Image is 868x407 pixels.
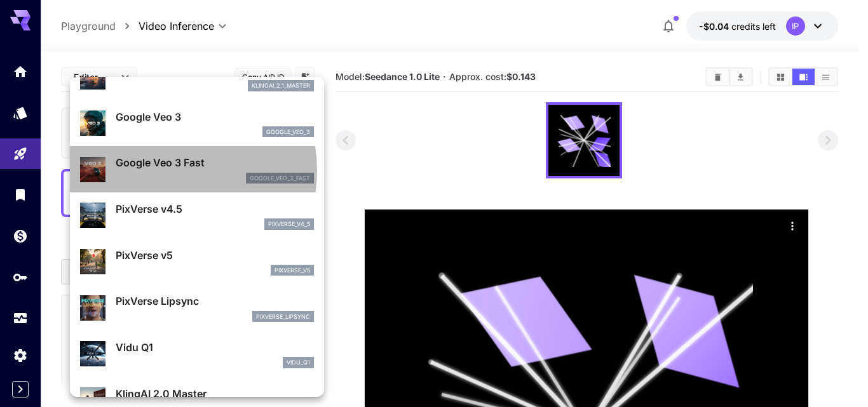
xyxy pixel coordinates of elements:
[80,58,314,97] div: KlingAI 2.1 Masterklingai_2_1_master
[80,104,314,143] div: Google Veo 3google_veo_3
[266,128,310,137] p: google_veo_3
[116,293,314,309] p: PixVerse Lipsync
[268,220,310,229] p: pixverse_v4_5
[287,358,310,367] p: vidu_q1
[116,155,314,170] p: Google Veo 3 Fast
[80,243,314,281] div: PixVerse v5pixverse_v5
[116,248,314,263] p: PixVerse v5
[275,266,310,275] p: pixverse_v5
[80,150,314,189] div: Google Veo 3 Fastgoogle_veo_3_fast
[80,335,314,373] div: Vidu Q1vidu_q1
[250,174,310,183] p: google_veo_3_fast
[252,81,310,90] p: klingai_2_1_master
[116,386,314,401] p: KlingAI 2.0 Master
[116,201,314,217] p: PixVerse v4.5
[116,109,314,124] p: Google Veo 3
[80,196,314,235] div: PixVerse v4.5pixverse_v4_5
[116,340,314,355] p: Vidu Q1
[256,312,310,321] p: pixverse_lipsync
[80,288,314,327] div: PixVerse Lipsyncpixverse_lipsync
